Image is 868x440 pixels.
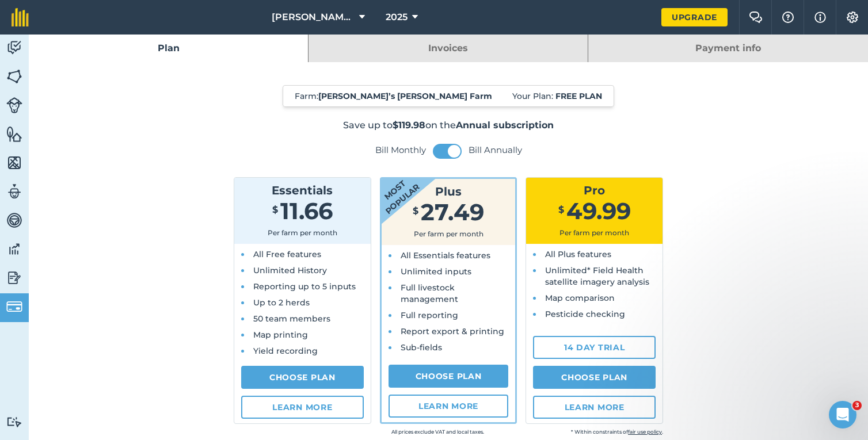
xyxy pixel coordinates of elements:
[6,39,22,56] img: svg+xml;base64,PD94bWwgdmVyc2lvbj0iMS4wIiBlbmNvZGluZz0idXRmLTgiPz4KPCEtLSBHZW5lcmF0b3I6IEFkb2JlIE...
[421,198,484,226] span: 27.49
[512,90,602,102] span: Your Plan:
[393,120,425,131] strong: $119.98
[272,183,333,197] span: Essentials
[401,326,504,336] span: Report export & printing
[846,12,859,23] img: A cog icon
[309,35,588,62] a: Invoices
[749,12,763,23] img: Two speech bubbles overlapping with the left bubble in the forefront
[6,269,22,286] img: svg+xml;base64,PD94bWwgdmVyc2lvbj0iMS4wIiBlbmNvZGluZz0idXRmLTgiPz4KPCEtLSBHZW5lcmF0b3I6IEFkb2JlIE...
[852,401,862,410] span: 3
[814,10,826,24] img: svg+xml;base64,PHN2ZyB4bWxucz0iaHR0cDovL3d3dy53My5vcmcvMjAwMC9zdmciIHdpZHRoPSIxNyIgaGVpZ2h0PSIxNy...
[566,197,631,225] span: 49.99
[829,401,856,428] iframe: Intercom live chat
[280,197,333,225] span: 11.66
[389,395,509,418] a: Learn more
[545,293,615,303] span: Map comparison
[389,365,509,388] a: Choose Plan
[155,118,742,132] p: Save up to on the
[661,8,728,26] a: Upgrade
[413,205,418,216] span: $
[401,310,458,320] span: Full reporting
[253,281,356,292] span: Reporting up to 5 inputs
[401,282,458,304] span: Full livestock management
[6,299,22,315] img: svg+xml;base64,PD94bWwgdmVyc2lvbj0iMS4wIiBlbmNvZGluZz0idXRmLTgiPz4KPCEtLSBHZW5lcmF0b3I6IEFkb2JlIE...
[6,183,22,200] img: svg+xml;base64,PD94bWwgdmVyc2lvbj0iMS4wIiBlbmNvZGluZz0idXRmLTgiPz4KPCEtLSBHZW5lcmF0b3I6IEFkb2JlIE...
[559,228,629,237] span: Per farm per month
[558,204,564,215] span: $
[253,249,321,259] span: All Free features
[386,10,408,24] span: 2025
[241,396,364,419] a: Learn more
[545,265,649,287] span: Unlimited* Field Health satellite imagery analysis
[6,212,22,229] img: svg+xml;base64,PD94bWwgdmVyc2lvbj0iMS4wIiBlbmNvZGluZz0idXRmLTgiPz4KPCEtLSBHZW5lcmF0b3I6IEFkb2JlIE...
[6,97,22,113] img: svg+xml;base64,PD94bWwgdmVyc2lvbj0iMS4wIiBlbmNvZGluZz0idXRmLTgiPz4KPCEtLSBHZW5lcmF0b3I6IEFkb2JlIE...
[253,297,310,308] span: Up to 2 herds
[268,228,337,237] span: Per farm per month
[253,265,327,276] span: Unlimited History
[6,154,22,171] img: svg+xml;base64,PHN2ZyB4bWxucz0iaHR0cDovL3d3dy53My5vcmcvMjAwMC9zdmciIHdpZHRoPSI1NiIgaGVpZ2h0PSI2MC...
[6,240,22,258] img: svg+xml;base64,PD94bWwgdmVyc2lvbj0iMS4wIiBlbmNvZGluZz0idXRmLTgiPz4KPCEtLSBHZW5lcmF0b3I6IEFkb2JlIE...
[435,185,462,198] span: Plus
[272,10,355,24] span: [PERSON_NAME]’s [PERSON_NAME] Farm
[29,35,308,62] a: Plan
[253,313,330,324] span: 50 team members
[456,120,554,131] strong: Annual subscription
[484,426,663,438] small: * Within constraints of .
[6,68,22,85] img: svg+xml;base64,PHN2ZyB4bWxucz0iaHR0cDovL3d3dy53My5vcmcvMjAwMC9zdmciIHdpZHRoPSI1NiIgaGVpZ2h0PSI2MC...
[533,366,656,389] a: Choose Plan
[12,8,29,26] img: fieldmargin Logo
[545,309,625,319] span: Pesticide checking
[555,91,602,101] strong: Free plan
[469,144,522,156] label: Bill Annually
[295,90,492,102] span: Farm :
[375,144,426,156] label: Bill Monthly
[545,249,611,259] span: All Plus features
[533,336,656,359] a: 14 day trial
[533,396,656,419] a: Learn more
[401,266,471,277] span: Unlimited inputs
[588,35,868,62] a: Payment info
[347,146,441,233] strong: Most popular
[253,346,318,356] span: Yield recording
[318,91,492,101] strong: [PERSON_NAME]’s [PERSON_NAME] Farm
[401,250,490,261] span: All Essentials features
[781,12,795,23] img: A question mark icon
[584,183,605,197] span: Pro
[253,330,308,340] span: Map printing
[401,342,442,353] span: Sub-fields
[305,426,484,438] small: All prices exclude VAT and local taxes.
[241,366,364,389] a: Choose Plan
[6,125,22,143] img: svg+xml;base64,PHN2ZyB4bWxucz0iaHR0cDovL3d3dy53My5vcmcvMjAwMC9zdmciIHdpZHRoPSI1NiIgaGVpZ2h0PSI2MC...
[6,416,22,427] img: svg+xml;base64,PD94bWwgdmVyc2lvbj0iMS4wIiBlbmNvZGluZz0idXRmLTgiPz4KPCEtLSBHZW5lcmF0b3I6IEFkb2JlIE...
[272,204,278,215] span: $
[628,428,662,435] a: fair use policy
[414,229,484,238] span: Per farm per month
